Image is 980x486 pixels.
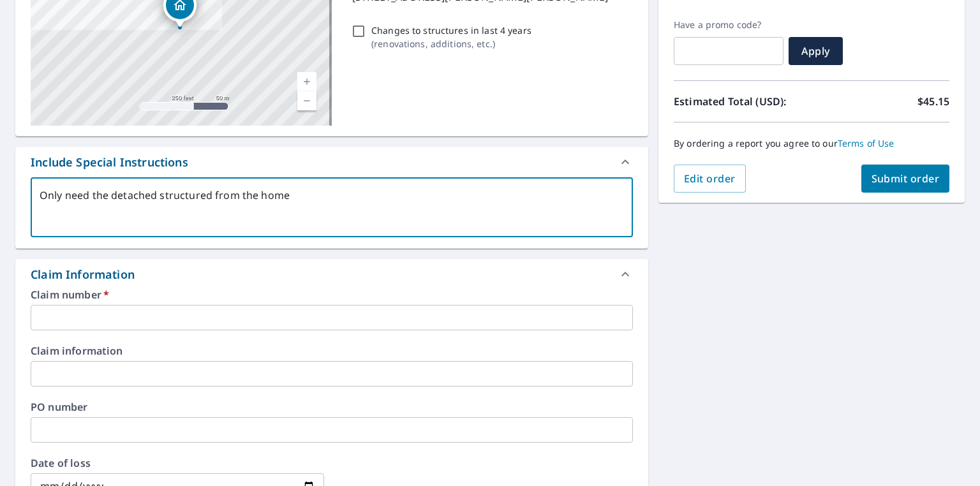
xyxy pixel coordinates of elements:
div: Include Special Instructions [15,147,648,177]
div: Claim Information [15,259,648,290]
p: Estimated Total (USD): [674,94,812,109]
button: Submit order [861,165,950,193]
label: Have a promo code? [674,19,783,31]
span: Submit order [872,172,940,186]
a: Current Level 17, Zoom Out [297,91,316,110]
button: Edit order [674,165,746,193]
div: Claim Information [31,266,135,283]
p: ( renovations, additions, etc. ) [371,37,531,50]
a: Terms of Use [838,137,895,149]
div: Include Special Instructions [31,154,188,171]
label: Date of loss [31,458,324,468]
a: Current Level 17, Zoom In [297,72,316,91]
span: Edit order [684,172,736,186]
span: Apply [799,44,833,58]
label: Claim information [31,346,633,356]
p: $45.15 [917,94,949,109]
button: Apply [789,37,843,65]
p: By ordering a report you agree to our [674,138,949,149]
textarea: Only need the detached structured from the home [40,189,624,226]
label: PO number [31,402,633,412]
p: Changes to structures in last 4 years [371,24,531,37]
label: Claim number [31,290,633,300]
